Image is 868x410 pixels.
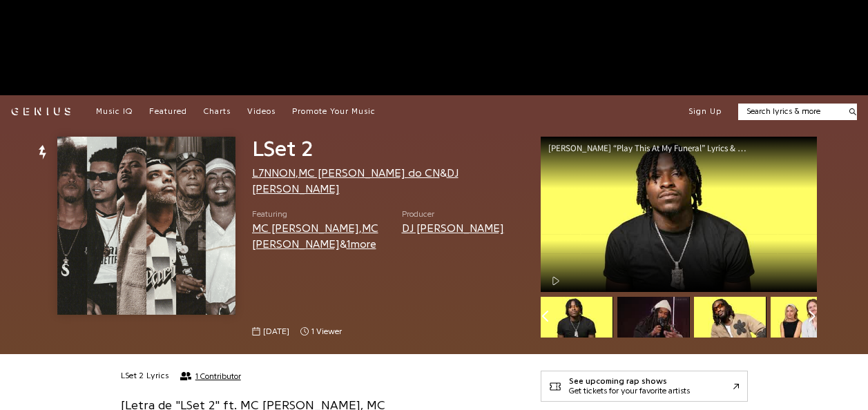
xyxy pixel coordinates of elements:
[738,106,841,117] input: Search lyrics & more
[548,144,762,153] div: [PERSON_NAME] “Play This At My Funeral” Lyrics & Meaning | Genius Verified
[57,137,235,315] img: Cover art for LSet 2 by L7NNON, MC Rodrigo do CN & DJ Zigão
[252,208,385,220] span: Featuring
[247,106,276,117] a: Videos
[311,326,342,338] span: 1 viewer
[247,107,276,115] span: Videos
[96,107,133,115] span: Music IQ
[252,223,359,234] a: MC [PERSON_NAME]
[204,107,231,115] span: Charts
[300,326,342,338] span: 1 viewer
[252,166,519,197] div: , &
[149,107,187,115] span: Featured
[688,106,722,117] button: Sign Up
[149,106,187,117] a: Featured
[204,106,231,117] a: Charts
[292,106,376,117] a: Promote Your Music
[96,106,133,117] a: Music IQ
[402,223,504,234] a: DJ [PERSON_NAME]
[298,168,440,179] a: MC [PERSON_NAME] do CN
[402,208,504,220] span: Producer
[252,221,385,253] div: , &
[263,326,289,338] span: [DATE]
[347,238,376,251] button: 1more
[292,107,376,115] span: Promote Your Music
[252,168,296,179] a: L7NNON
[252,138,313,160] span: LSet 2
[252,223,378,250] a: MC [PERSON_NAME]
